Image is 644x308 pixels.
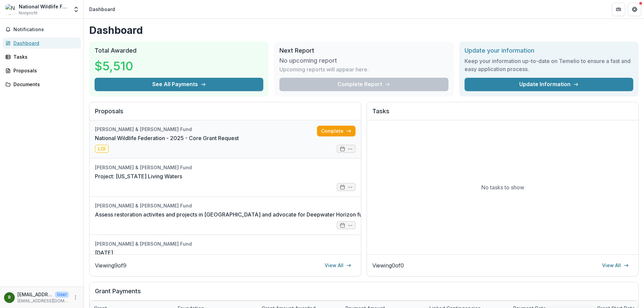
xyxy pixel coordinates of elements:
[95,210,371,219] a: Assess restoration activites and projects in [GEOGRAPHIC_DATA] and advocate for Deepwater Horizon...
[95,172,182,180] a: Project: [US_STATE] Living Waters
[481,183,524,191] p: No tasks to show
[71,294,79,302] button: More
[95,261,126,269] p: Viewing 9 of 9
[3,24,81,35] button: Notifications
[71,3,81,16] button: Open entity switcher
[3,51,81,62] a: Tasks
[321,260,356,271] a: View All
[279,57,337,64] h3: No upcoming report
[279,47,448,54] h2: Next Report
[317,126,356,136] a: Complete
[95,288,633,300] h2: Grant Payments
[13,67,75,74] div: Proposals
[17,291,52,298] p: [EMAIL_ADDRESS][DOMAIN_NAME]
[612,3,625,16] button: Partners
[89,6,115,13] div: Dashboard
[465,78,633,91] a: Update Information
[13,27,78,33] span: Notifications
[3,38,81,49] a: Dashboard
[13,81,75,88] div: Documents
[13,40,75,47] div: Dashboard
[3,79,81,90] a: Documents
[19,10,38,16] span: Nonprofit
[279,65,369,73] p: Upcoming reports will appear here.
[87,4,118,14] nav: breadcrumb
[17,298,69,304] p: [EMAIL_ADDRESS][DOMAIN_NAME]
[598,260,633,271] a: View All
[95,78,263,91] button: See All Payments
[13,53,75,60] div: Tasks
[55,292,69,298] p: User
[95,134,239,142] a: National Wildlife Federation - 2025 - Core Grant Request
[465,47,633,54] h2: Update your information
[89,24,639,36] h1: Dashboard
[19,3,69,10] div: National Wildlife Federation
[465,57,633,73] h3: Keep your information up-to-date on Temelio to ensure a fast and easy application process.
[3,65,81,76] a: Proposals
[8,295,11,300] div: bertrandd@nwf.org
[372,108,633,120] h2: Tasks
[372,261,404,269] p: Viewing 0 of 0
[95,249,113,257] a: [DATE]
[95,47,263,54] h2: Total Awarded
[5,4,16,15] img: National Wildlife Federation
[628,3,641,16] button: Get Help
[95,108,356,120] h2: Proposals
[95,57,145,75] h3: $5,510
